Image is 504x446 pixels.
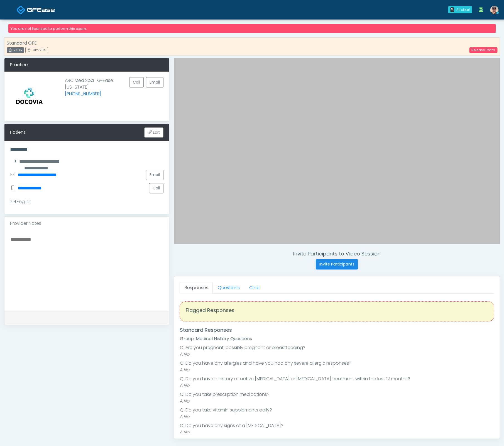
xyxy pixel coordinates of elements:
button: Call [149,183,163,193]
div: Practice [4,58,169,72]
strong: Standard GFE [7,40,37,46]
button: Edit [144,127,163,138]
h4: Standard Responses [180,327,494,333]
li: Q: Do you take vitamin supplements daily? [180,407,494,413]
a: Email [146,77,163,87]
img: Docovia [16,5,26,14]
div: Provider Notes [4,217,169,230]
a: Email [146,170,163,180]
li: A: [180,382,494,389]
button: Invite Participants [316,259,358,269]
div: English [10,198,31,205]
em: No [183,398,189,404]
li: A: [180,429,494,436]
li: Q: Do you have any signs of a [MEDICAL_DATA]? [180,422,494,429]
strong: Group: Medical History Questions [180,335,252,342]
img: Amos GFE [490,6,498,14]
a: [PHONE_NUMBER] [65,91,101,97]
a: Release Exam [469,47,497,53]
li: Q: Do you have a history of active [MEDICAL_DATA] or [MEDICAL_DATA] treatment within the last 12 ... [180,376,494,382]
h4: Flagged Responses [185,307,488,313]
small: You are not licensed to perform this exam. [11,26,87,31]
img: Docovia [27,7,55,13]
div: 171315 [7,47,24,53]
a: Responses [180,282,213,294]
li: A: [180,367,494,373]
img: Provider image [10,77,48,116]
li: Q: Do you have any allergies and have you had any severe allergic responses? [180,360,494,367]
a: 0 All clear! [445,4,475,16]
div: Patient [10,129,25,136]
p: ABC Med Spa- GFEase [US_STATE] [65,77,113,111]
li: Q: Do you take prescription medications? [180,391,494,398]
em: No [183,382,189,389]
li: A: [180,351,494,358]
em: No [183,429,189,435]
em: No [183,413,189,420]
span: 0m 20s [33,48,46,52]
div: All clear! [456,7,470,12]
a: Chat [244,282,265,294]
button: Open LiveChat chat widget [4,2,21,19]
li: Q: Are you pregnant, possibly pregnant or breastfeeding? [180,344,494,351]
button: Call [129,77,144,87]
li: A: [180,413,494,420]
h4: Invite Participants to Video Session [174,251,500,257]
em: No [183,351,189,357]
a: Questions [213,282,244,294]
a: Docovia [16,1,55,19]
div: 0 [450,7,454,12]
li: A: [180,398,494,404]
em: No [183,367,189,373]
